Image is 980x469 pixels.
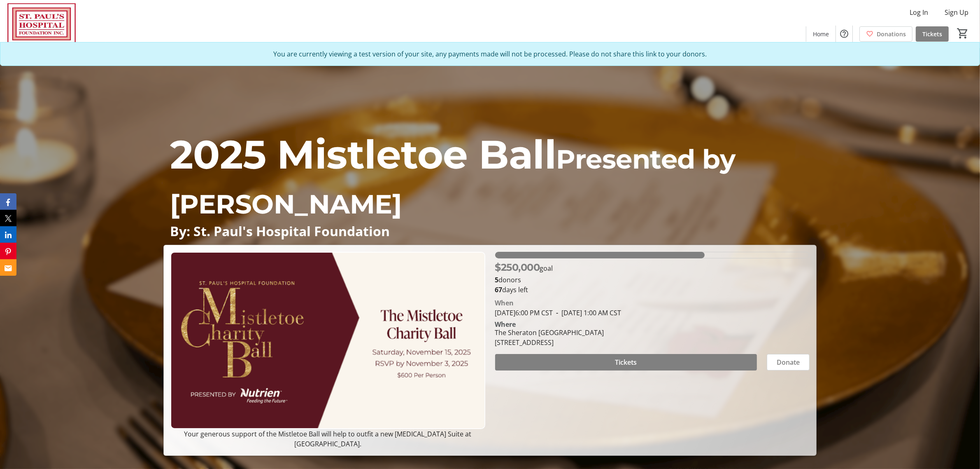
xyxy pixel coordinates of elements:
[495,328,604,338] div: The Sheraton [GEOGRAPHIC_DATA]
[615,357,637,367] span: Tickets
[495,261,540,273] span: $250,000
[945,7,968,17] span: Sign Up
[170,224,810,238] p: By: St. Paul's Hospital Foundation
[5,3,78,45] img: St. Paul's Hospital Foundation's Logo
[553,308,562,317] span: -
[938,6,975,19] button: Sign Up
[495,285,810,295] p: days left
[922,30,942,38] span: Tickets
[495,285,503,294] span: 67
[170,125,810,224] p: Presented by [PERSON_NAME]
[170,130,556,178] span: 2025 Mistletoe Ball
[877,30,906,38] span: Donations
[553,308,622,317] span: [DATE] 1:00 AM CST
[813,30,829,38] span: Home
[910,7,928,17] span: Log In
[903,6,935,19] button: Log In
[170,429,485,449] p: Your generous support of the Mistletoe Ball will help to outfit a new [MEDICAL_DATA] Suite at [GE...
[495,275,499,284] b: 5
[767,354,810,371] button: Donate
[859,26,912,42] a: Donations
[495,354,757,371] button: Tickets
[495,275,810,285] p: donors
[495,252,810,258] div: 66.616084% of fundraising goal reached
[495,321,516,328] div: Where
[955,26,970,41] button: Cart
[495,298,514,308] div: When
[495,308,553,317] span: [DATE] 6:00 PM CST
[170,252,485,429] img: Campaign CTA Media Photo
[495,260,553,275] p: goal
[916,26,949,42] a: Tickets
[806,26,836,42] a: Home
[836,26,852,42] button: Help
[495,338,604,347] div: [STREET_ADDRESS]
[777,357,800,367] span: Donate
